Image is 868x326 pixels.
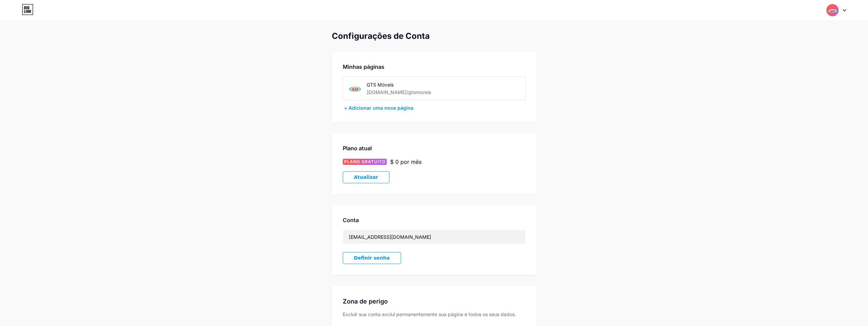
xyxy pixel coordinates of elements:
[354,174,378,180] font: Atualizar
[343,298,388,305] font: Zona de perigo
[343,252,401,264] button: Definir senha
[343,217,359,223] font: Conta
[343,145,372,152] font: Plano atual
[332,31,430,41] font: Configurações de Conta
[343,171,389,183] button: Atualizar
[826,4,839,17] img: 01 Alma
[343,230,525,244] input: E-mail
[344,159,385,164] font: PLANO GRATUITO
[347,81,363,96] img: gtsmóveis
[367,82,394,88] font: GTS Móveis
[354,255,390,261] font: Definir senha
[343,63,384,70] font: Minhas páginas
[343,311,516,317] font: Excluir sua conta exclui permanentemente sua página e todos os seus dados.
[344,105,413,111] font: + Adicionar uma nova página
[390,158,422,165] font: $ 0 por mês
[367,89,431,95] font: [DOMAIN_NAME]/gtsmoveis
